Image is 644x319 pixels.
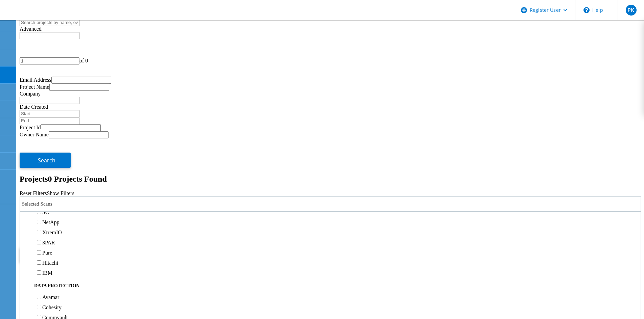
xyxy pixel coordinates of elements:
[42,250,52,256] label: Pure
[20,19,79,26] input: Search projects by name, owner, ID, company, etc
[583,7,590,13] svg: \n
[20,132,49,137] label: Owner Name
[42,270,52,276] label: IBM
[20,91,41,97] label: Company
[20,175,48,183] b: Projects
[42,230,62,235] label: XtremIO
[42,260,58,266] label: Hitachi
[20,45,641,51] div: |
[7,13,79,19] a: Live Optics Dashboard
[20,77,51,83] label: Email Address
[79,58,88,63] span: of 0
[20,153,71,168] button: Search
[42,240,55,245] label: 3PAR
[627,7,634,13] span: PK
[20,26,42,32] span: Advanced
[20,71,641,77] div: |
[20,117,79,124] input: End
[20,110,79,117] input: Start
[42,219,59,225] label: NetApp
[42,294,59,300] label: Avamar
[20,190,47,196] a: Reset Filters
[20,196,641,212] div: Selected Scans
[42,304,62,310] label: Cohesity
[20,125,41,130] label: Project Id
[48,175,107,183] span: 0 Projects Found
[20,84,49,90] label: Project Name
[20,104,48,110] label: Date Created
[38,157,55,164] span: Search
[47,190,74,196] a: Show Filters
[24,283,637,290] div: Data Protection
[42,209,49,215] label: SC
